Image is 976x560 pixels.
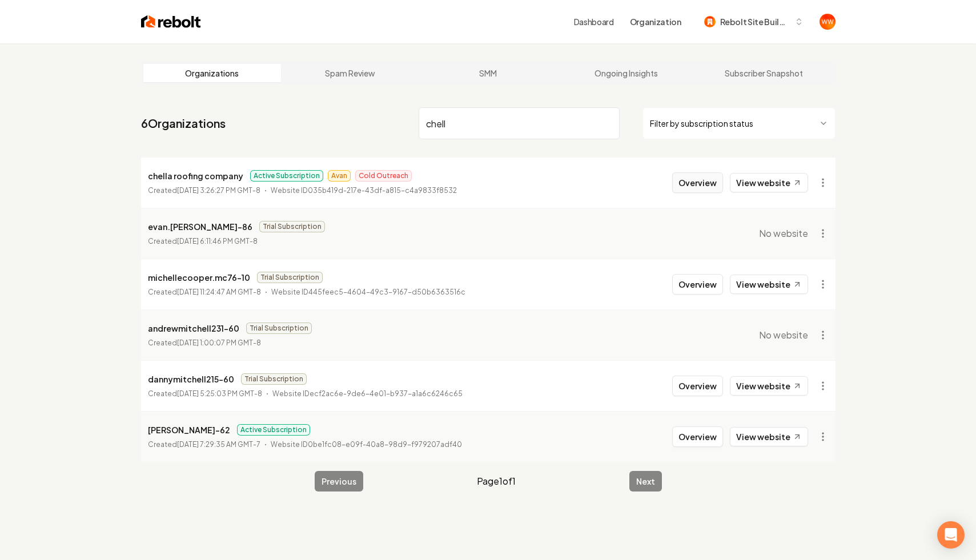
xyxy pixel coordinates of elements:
span: Active Subscription [237,424,310,436]
span: Trial Subscription [259,221,325,232]
span: Trial Subscription [241,373,307,385]
img: Rebolt Site Builder [704,16,716,27]
a: View website [730,376,808,396]
p: Website ID 445feec5-4604-49c3-9167-d50b6363516c [271,287,465,298]
button: Overview [672,426,723,447]
span: Cold Outreach [355,170,412,182]
a: View website [730,427,808,446]
img: Rebolt Logo [141,14,201,30]
span: No website [759,227,808,240]
time: [DATE] 1:00:07 PM GMT-8 [177,339,261,347]
p: Created [148,287,261,298]
p: dannymitchell215-60 [148,372,234,386]
a: 6Organizations [141,115,226,131]
button: Overview [672,376,723,396]
input: Search by name or ID [419,107,620,139]
time: [DATE] 3:26:27 PM GMT-8 [177,186,260,195]
time: [DATE] 11:24:47 AM GMT-8 [177,288,261,296]
img: Will Wallace [820,14,836,30]
p: evan.[PERSON_NAME]-86 [148,220,252,233]
time: [DATE] 6:11:46 PM GMT-8 [177,237,258,245]
p: chella roofing company [148,169,243,183]
a: View website [730,275,808,294]
a: Spam Review [281,64,419,82]
button: Overview [672,172,723,193]
span: Active Subscription [250,170,323,182]
span: Trial Subscription [246,323,312,334]
a: Subscriber Snapshot [695,64,833,82]
a: Dashboard [574,16,614,27]
button: Overview [672,274,723,295]
a: SMM [419,64,557,82]
a: View website [730,173,808,192]
p: Created [148,439,260,450]
p: Created [148,236,258,247]
span: No website [759,328,808,342]
time: [DATE] 7:29:35 AM GMT-7 [177,440,260,449]
a: Organizations [143,64,282,82]
a: Ongoing Insights [557,64,695,82]
p: andrewmitchell231-60 [148,321,239,335]
span: Rebolt Site Builder [720,16,790,28]
p: Created [148,185,260,196]
div: Open Intercom Messenger [937,521,965,549]
button: Organization [623,11,688,32]
p: michellecooper.mc76-10 [148,271,250,284]
button: Open user button [820,14,836,30]
time: [DATE] 5:25:03 PM GMT-8 [177,389,262,398]
p: Website ID 0be1fc08-e09f-40a8-98d9-f979207adf40 [271,439,462,450]
p: Website ID ecf2ac6e-9de6-4e01-b937-a1a6c6246c65 [272,388,463,400]
span: Page 1 of 1 [477,474,516,488]
p: Created [148,388,262,400]
span: Trial Subscription [257,272,323,283]
p: [PERSON_NAME]-62 [148,423,230,437]
p: Created [148,337,261,349]
p: Website ID 035b419d-217e-43df-a815-c4a9833f8532 [271,185,457,196]
span: Avan [328,170,351,182]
